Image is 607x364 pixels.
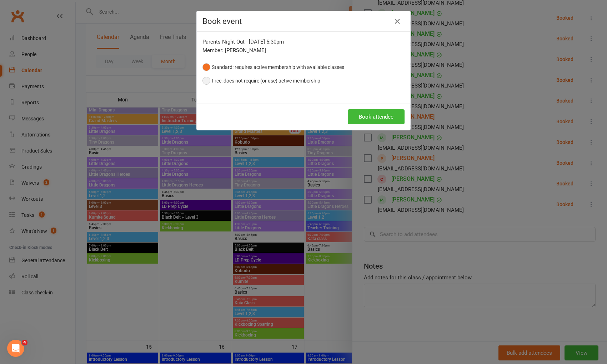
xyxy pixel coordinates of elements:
button: Book attendee [348,109,405,124]
div: Parents Night Out - [DATE] 5:30pm Member: [PERSON_NAME] [202,38,405,55]
span: 4 [22,340,27,345]
button: Close [392,16,403,27]
button: Free: does not require (or use) active membership [202,74,320,88]
iframe: Intercom live chat [7,340,24,357]
button: Standard: requires active membership with available classes [202,60,344,74]
h4: Book event [202,17,405,26]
